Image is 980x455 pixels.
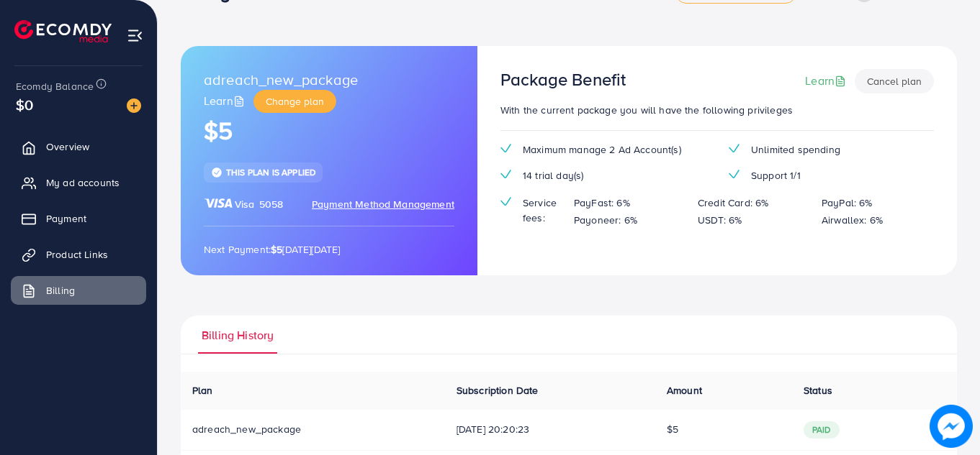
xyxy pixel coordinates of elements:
span: paid [804,421,840,438]
img: tick [211,167,222,178]
span: Maximum manage 2 Ad Account(s) [523,142,681,157]
p: USDT: 6% [698,211,742,229]
span: Payment Method Management [312,197,454,211]
img: image [930,405,973,448]
img: brand [204,197,233,209]
p: Payoneer: 6% [574,211,637,229]
span: Unlimited spending [751,142,840,157]
span: [DATE] 20:20:23 [457,422,644,436]
strong: $5 [271,242,282,257]
button: Cancel plan [855,69,934,93]
span: Billing History [202,327,274,344]
a: Overview [11,132,146,161]
p: With the current package you will have the following privileges [500,101,934,119]
span: My ad accounts [46,175,120,190]
span: Overview [46,139,89,154]
span: Ecomdy Balance [16,79,94,93]
p: Credit Card: 6% [698,194,768,211]
span: Amount [667,383,702,397]
span: Visa [235,197,255,211]
span: Service fees: [523,196,562,225]
p: Airwallex: 6% [822,211,883,229]
span: Status [804,383,832,397]
span: adreach_new_package [204,69,358,90]
span: Billing [46,283,75,298]
span: This plan is applied [226,166,315,178]
img: tick [500,144,511,153]
h1: $5 [204,116,454,146]
a: Payment [11,204,146,233]
img: menu [127,27,143,44]
a: My ad accounts [11,168,146,197]
a: Product Links [11,240,146,269]
span: Subscription Date [457,383,539,397]
h3: Package Benefit [500,69,626,90]
img: logo [14,20,112,42]
img: image [127,98,141,113]
p: Next Payment: [DATE][DATE] [204,241,454,258]
span: Change plan [266,94,324,109]
span: Support 1/1 [751,168,801,183]
span: $0 [16,94,33,115]
span: $5 [667,422,678,436]
p: PayFast: 6% [574,194,630,211]
button: Change plan [253,90,336,113]
a: Learn [204,93,248,109]
a: Billing [11,276,146,305]
img: tick [729,144,740,153]
span: 14 trial day(s) [523,168,583,183]
a: Learn [805,73,849,89]
span: 5058 [259,197,284,211]
span: Payment [46,211,86,226]
span: Plan [192,383,213,397]
span: Product Links [46,247,108,262]
img: tick [500,170,511,179]
p: PayPal: 6% [822,194,873,211]
img: tick [729,170,740,179]
span: adreach_new_package [192,422,301,436]
img: tick [500,197,511,206]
